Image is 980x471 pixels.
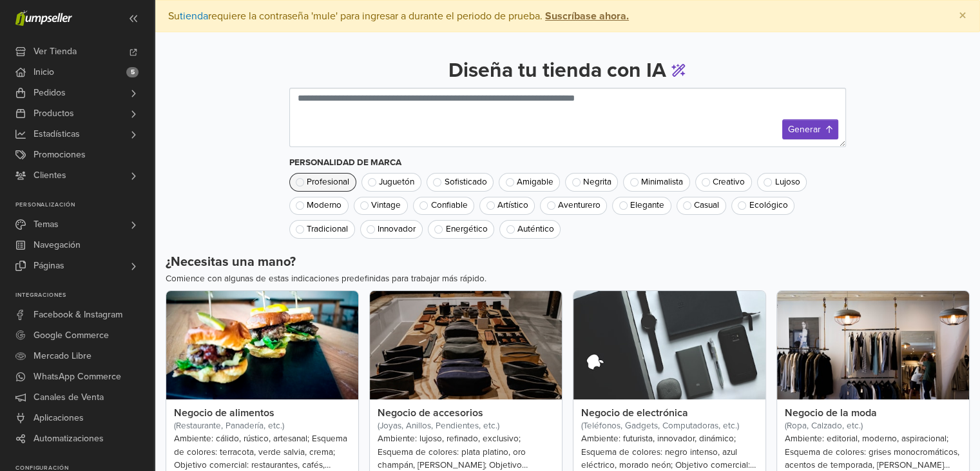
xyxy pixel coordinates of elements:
[946,1,979,32] button: Close
[34,325,109,346] span: Google Commerce
[354,197,408,215] button: Vintage
[34,408,84,428] span: Aplicaciones
[378,225,416,234] span: Innovador
[959,6,966,25] span: ×
[731,197,794,215] button: Ecológico
[34,235,81,256] span: Navegación
[623,173,689,191] button: Minimalista
[361,173,421,191] button: Juguetón
[34,387,104,408] span: Canales de Venta
[307,225,348,234] span: Tradicional
[540,197,607,215] button: Aventurero
[427,173,494,191] button: Sofisticado
[34,103,74,124] span: Productos
[34,305,122,325] span: Facebook & Instagram
[307,201,341,210] span: Moderno
[583,178,611,187] span: Negrita
[573,291,765,399] img: Negocio de electrónica
[428,220,494,238] button: Energético
[749,201,787,210] span: Ecológico
[785,407,961,419] h4: Negocio de la moda
[34,62,54,83] span: Inicio
[378,407,554,419] h4: Negocio de accesorios
[444,178,486,187] span: Sofisticado
[289,197,349,215] button: Moderno
[612,197,671,215] button: Elegante
[581,419,758,432] p: (Teléfonos, Gadgets, Computadoras, etc.)
[677,197,726,215] button: Casual
[166,254,970,270] h3: ¿Necesitas una mano?
[166,272,970,285] p: Comience con algunas de estas indicaciones predefinidas para trabajar más rápido.
[34,83,66,103] span: Pedidos
[694,201,719,210] span: Casual
[15,292,154,299] p: Integraciones
[413,197,474,215] button: Confiable
[34,124,80,145] span: Estadísticas
[785,419,961,432] p: (Ropa, Calzado, etc.)
[289,220,355,238] button: Tradicional
[371,201,401,210] span: Vintage
[499,173,560,191] button: Amigable
[777,291,969,399] img: Negocio de la moda
[34,214,59,235] span: Temas
[307,178,349,187] span: Profesional
[641,178,683,187] span: Minimalista
[499,220,561,238] button: Auténtico
[370,291,562,399] img: Negocio de accesorios
[448,58,686,83] h1: Diseña tu tienda con IA
[166,291,358,399] img: Negocio de alimentos
[517,225,554,234] span: Auténtico
[180,10,208,23] a: tienda
[713,178,745,187] span: Creativo
[695,173,752,191] button: Creativo
[34,41,77,62] span: Ver Tienda
[174,419,351,432] p: (Restaurante, Panadería, etc.)
[630,201,664,210] span: Elegante
[558,201,600,210] span: Aventurero
[34,256,64,276] span: Páginas
[445,225,487,234] span: Energético
[34,165,66,186] span: Clientes
[517,178,553,187] span: Amigable
[126,67,139,77] span: 5
[34,428,104,449] span: Automatizaciones
[360,220,423,238] button: Innovador
[774,178,800,187] span: Lujoso
[545,10,629,23] strong: Suscríbase ahora.
[15,201,154,209] p: Personalización
[479,197,535,215] button: Artístico
[378,419,554,432] p: (Joyas, Anillos, Pendientes, etc.)
[34,145,86,165] span: Promociones
[430,201,467,210] span: Confiable
[289,173,356,191] button: Profesional
[289,157,846,168] h4: Personalidad de marca
[581,407,758,419] h4: Negocio de electrónica
[497,201,528,210] span: Artístico
[34,366,121,387] span: WhatsApp Commerce
[174,407,351,419] h4: Negocio de alimentos
[543,10,629,23] a: Suscríbase ahora.
[34,346,91,366] span: Mercado Libre
[782,119,838,139] button: Generar
[565,173,618,191] button: Negrita
[757,173,807,191] button: Lujoso
[379,178,414,187] span: Juguetón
